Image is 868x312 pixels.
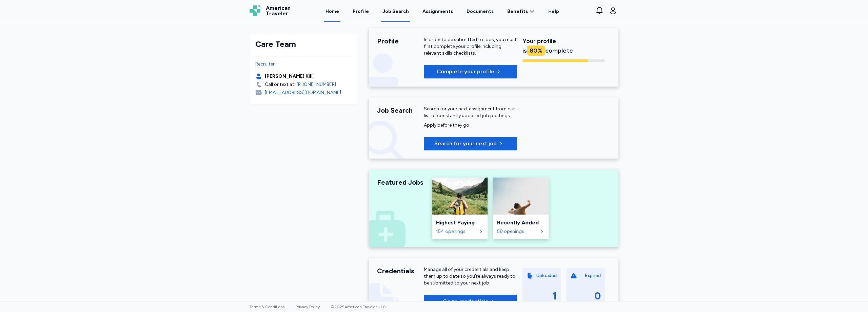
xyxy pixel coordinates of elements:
[377,266,424,276] div: Credentials
[265,89,341,96] div: [EMAIL_ADDRESS][DOMAIN_NAME]
[250,5,260,16] img: Logo
[536,272,557,279] div: Uploaded
[424,36,517,57] div: In order to be submitted to jobs, you must first complete your profile including relevant skills ...
[507,8,528,15] span: Benefits
[497,228,538,235] div: 58 openings
[432,178,488,239] a: Highest PayingHighest Paying154 openings
[255,39,352,50] div: Care Team
[527,45,545,56] div: 80 %
[507,8,535,15] a: Benefits
[381,1,410,22] a: Job Search
[493,178,549,239] a: Recently AddedRecently Added58 openings
[443,297,488,306] span: Go to credentials
[552,290,557,302] div: 1
[432,178,488,215] img: Highest Paying
[436,228,477,235] div: 154 openings
[424,122,517,129] div: Apply before they go!
[424,65,517,78] button: Complete your profile
[382,8,409,15] div: Job Search
[266,5,291,16] span: American Traveler
[377,36,424,46] div: Profile
[377,178,424,187] div: Featured Jobs
[424,137,517,150] button: Search for your next job
[497,219,545,227] div: Recently Added
[255,61,352,68] div: Recruiter
[493,178,549,215] img: Recently Added
[585,272,601,279] div: Expired
[331,305,386,309] span: © 2025 American Traveler, LLC
[424,106,517,119] div: Search for your next assignment from our list of constantly updated job postings.
[297,81,336,88] a: [PHONE_NUMBER]
[522,36,605,55] div: Your profile is complete
[265,73,313,80] div: [PERSON_NAME] Kill
[594,290,601,302] div: 0
[377,106,424,115] div: Job Search
[295,305,320,309] a: Privacy Policy
[424,295,517,308] button: Go to credentials
[265,81,295,88] div: Call or text at:
[434,140,497,148] span: Search for your next job
[250,305,284,309] a: Terms & Conditions
[436,219,484,227] div: Highest Paying
[324,1,340,22] a: Home
[437,68,494,76] span: Complete your profile
[424,266,517,287] div: Manage all of your credentials and keep them up to date so you’re always ready to be submitted to...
